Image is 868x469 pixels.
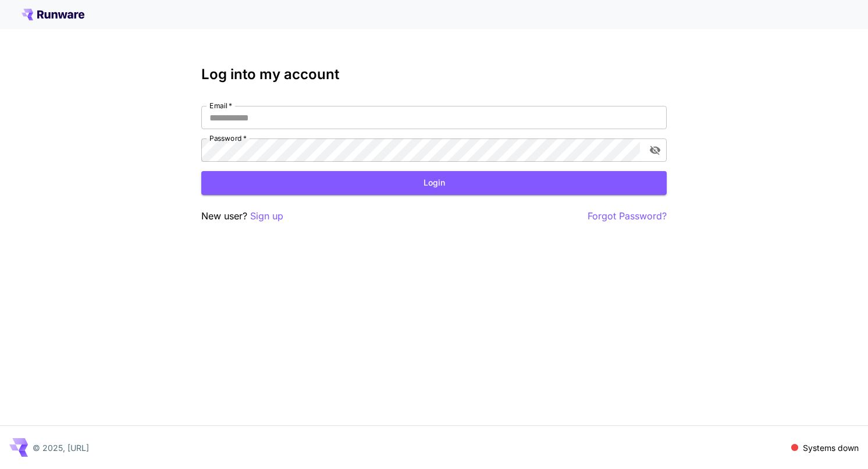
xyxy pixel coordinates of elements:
[250,209,283,223] button: Sign up
[209,133,247,143] label: Password
[645,140,666,161] button: toggle password visibility
[201,171,667,195] button: Login
[803,442,859,454] p: Systems down
[209,101,232,111] label: Email
[33,442,89,454] p: © 2025, [URL]
[588,209,667,223] button: Forgot Password?
[201,209,283,223] p: New user?
[201,66,667,83] h3: Log into my account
